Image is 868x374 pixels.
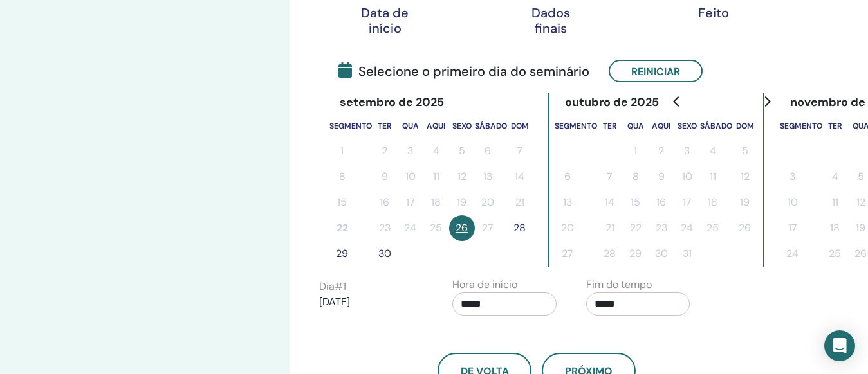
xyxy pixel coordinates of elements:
[517,144,522,157] font: 7
[741,170,750,183] font: 12
[337,195,347,209] font: 15
[788,221,797,235] font: 17
[597,112,623,138] th: terça-feira
[710,144,716,157] font: 4
[340,94,444,110] font: setembro de 2025
[513,221,526,235] font: 28
[379,221,391,235] font: 23
[404,221,416,235] font: 24
[431,195,441,209] font: 18
[433,144,439,157] font: 4
[511,121,529,131] font: dom
[562,247,573,260] font: 27
[631,65,680,78] font: Reiniciar
[627,121,644,131] font: qua
[757,89,777,114] button: Ir para o próximo mês
[382,170,388,183] font: 9
[343,280,346,293] font: 1
[378,247,391,260] font: 30
[564,170,571,183] font: 6
[609,60,703,82] button: Reiniciar
[824,330,855,361] div: Abra o Intercom Messenger
[336,247,348,260] font: 29
[485,144,491,157] font: 6
[683,247,692,260] font: 31
[856,195,865,209] font: 12
[433,170,439,183] font: 11
[406,195,415,209] font: 17
[682,170,692,183] font: 10
[475,121,507,131] font: sábado
[340,144,344,157] font: 1
[586,278,652,291] font: Fim do tempo
[742,144,748,157] font: 5
[459,144,465,157] font: 5
[698,4,729,21] font: Feito
[457,195,466,209] font: 19
[329,112,372,138] th: segunda-feira
[603,121,617,131] font: ter
[649,112,674,138] th: quinta-feira
[402,121,419,131] font: qua
[452,278,517,291] font: Hora de início
[656,195,666,209] font: 16
[832,170,838,183] font: 4
[856,221,865,235] font: 19
[398,112,423,138] th: quarta-feira
[708,195,717,209] font: 18
[829,247,841,260] font: 25
[515,195,524,209] font: 21
[780,112,822,138] th: segunda-feira
[658,170,665,183] font: 9
[358,63,589,80] font: Selecione o primeiro dia do seminário
[483,170,492,183] font: 13
[630,221,642,235] font: 22
[736,121,754,131] font: dom
[430,221,442,235] font: 25
[475,112,507,138] th: sábado
[380,195,389,209] font: 16
[319,295,350,308] font: [DATE]
[482,221,494,235] font: 27
[684,144,690,157] font: 3
[830,221,840,235] font: 18
[623,112,649,138] th: quarta-feira
[788,195,798,209] font: 10
[605,221,614,235] font: 21
[563,195,572,209] font: 13
[658,144,664,157] font: 2
[456,221,468,235] font: 26
[329,121,372,131] font: segmento
[700,121,732,131] font: sábado
[337,221,348,235] font: 22
[407,144,413,157] font: 3
[667,89,687,114] button: Ir para o mês anterior
[629,247,642,260] font: 29
[405,170,416,183] font: 10
[681,221,693,235] font: 24
[423,112,449,138] th: quinta-feira
[678,121,697,131] font: sexo
[335,280,343,293] font: #
[361,4,409,37] font: Data de início
[655,247,668,260] font: 30
[605,195,614,209] font: 14
[780,121,822,131] font: segmento
[832,195,838,209] font: 11
[427,121,445,131] font: aqui
[710,170,716,183] font: 11
[607,170,613,183] font: 7
[507,112,533,138] th: domingo
[378,121,392,131] font: ter
[656,221,667,235] font: 23
[732,112,758,138] th: domingo
[634,144,637,157] font: 1
[452,121,472,131] font: sexo
[740,195,750,209] font: 19
[822,112,848,138] th: terça-feira
[786,247,799,260] font: 24
[790,170,795,183] font: 3
[739,221,751,235] font: 26
[633,170,639,183] font: 8
[515,170,524,183] font: 14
